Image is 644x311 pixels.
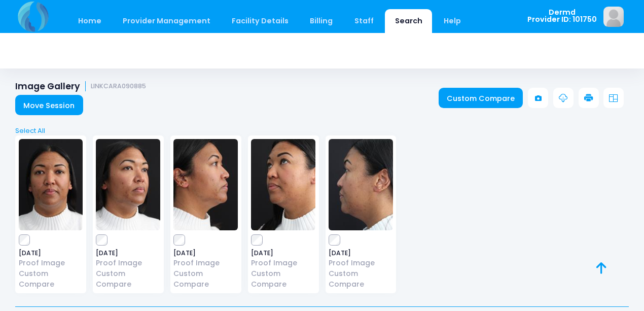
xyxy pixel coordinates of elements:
[96,268,160,290] a: Custom Compare
[329,139,393,230] img: image
[96,258,160,268] a: Proof Image
[19,250,83,256] span: [DATE]
[173,139,238,230] img: image
[91,83,146,90] small: LINKCARA090885
[434,9,471,33] a: Help
[15,95,83,115] a: Move Session
[385,9,432,33] a: Search
[329,250,393,256] span: [DATE]
[96,139,160,230] img: image
[19,258,83,268] a: Proof Image
[251,139,315,230] img: image
[329,268,393,290] a: Custom Compare
[300,9,343,33] a: Billing
[173,258,238,268] a: Proof Image
[15,81,146,92] h1: Image Gallery
[251,268,315,290] a: Custom Compare
[344,9,383,33] a: Staff
[19,139,83,230] img: image
[12,126,632,136] a: Select All
[96,250,160,256] span: [DATE]
[251,250,315,256] span: [DATE]
[19,268,83,290] a: Custom Compare
[251,258,315,268] a: Proof Image
[222,9,299,33] a: Facility Details
[603,7,624,27] img: image
[113,9,220,33] a: Provider Management
[439,88,523,108] a: Custom Compare
[527,9,597,23] span: Dermd Provider ID: 101750
[173,250,238,256] span: [DATE]
[173,268,238,290] a: Custom Compare
[329,258,393,268] a: Proof Image
[68,9,111,33] a: Home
